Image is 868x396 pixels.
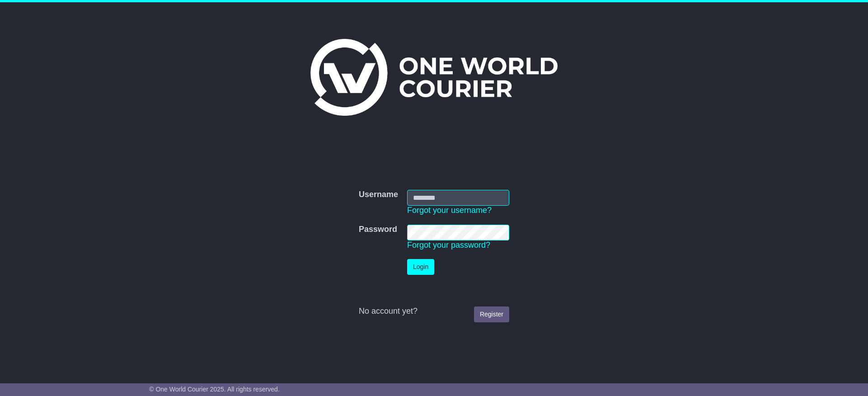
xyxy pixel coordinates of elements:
button: Login [407,259,434,275]
span: © One World Courier 2025. All rights reserved. [149,386,280,393]
a: Forgot your username? [407,206,492,215]
img: One World [310,39,557,116]
label: Password [359,225,397,235]
a: Register [474,306,509,322]
div: No account yet? [359,306,509,316]
a: Forgot your password? [407,240,490,250]
label: Username [359,190,398,200]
